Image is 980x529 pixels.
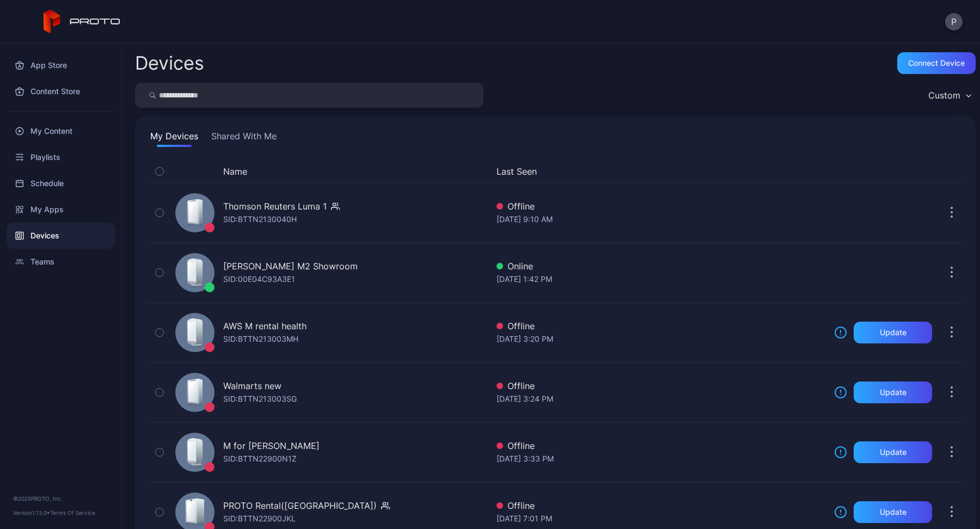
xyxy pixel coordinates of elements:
[497,165,821,178] button: Last Seen
[897,52,976,74] button: Connect device
[223,392,297,405] div: SID: BTTN213003SG
[497,512,825,525] div: [DATE] 7:01 PM
[223,379,281,392] div: Walmarts new
[223,260,358,273] div: [PERSON_NAME] M2 Showroom
[223,273,295,286] div: SID: 00E04C93A3E1
[908,59,965,67] div: Connect device
[880,328,906,337] div: Update
[223,499,377,512] div: PROTO Rental([GEOGRAPHIC_DATA])
[7,223,115,249] a: Devices
[50,509,95,516] a: Terms Of Service
[223,319,307,333] div: AWS M rental health
[854,322,932,343] button: Update
[497,499,825,512] div: Offline
[209,130,279,147] button: Shared With Me
[7,118,115,144] a: My Content
[7,249,115,275] a: Teams
[497,379,825,392] div: Offline
[7,196,115,223] a: My Apps
[923,83,976,108] button: Custom
[854,501,932,523] button: Update
[223,512,296,525] div: SID: BTTN22900JKL
[497,319,825,333] div: Offline
[7,170,115,196] a: Schedule
[941,165,963,178] div: Options
[497,333,825,346] div: [DATE] 3:20 PM
[223,165,247,178] button: Name
[854,382,932,403] button: Update
[928,90,960,101] div: Custom
[223,213,297,226] div: SID: BTTN2130040H
[497,260,825,273] div: Online
[497,392,825,405] div: [DATE] 3:24 PM
[223,452,297,465] div: SID: BTTN22900N1Z
[880,448,906,457] div: Update
[497,452,825,465] div: [DATE] 3:33 PM
[223,439,320,452] div: M for [PERSON_NAME]
[223,200,327,213] div: Thomson Reuters Luma 1
[830,165,928,178] div: Update Device
[148,130,200,147] button: My Devices
[880,508,906,516] div: Update
[13,509,50,516] span: Version 1.13.0 •
[497,200,825,213] div: Offline
[945,13,963,30] button: P
[223,333,298,346] div: SID: BTTN213003MH
[7,78,115,104] a: Content Store
[7,52,115,78] a: App Store
[880,388,906,397] div: Update
[13,494,108,503] div: © 2025 PROTO, Inc.
[854,441,932,463] button: Update
[497,439,825,452] div: Offline
[7,144,115,170] a: Playlists
[135,53,204,73] h2: Devices
[497,213,825,226] div: [DATE] 9:10 AM
[497,273,825,286] div: [DATE] 1:42 PM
